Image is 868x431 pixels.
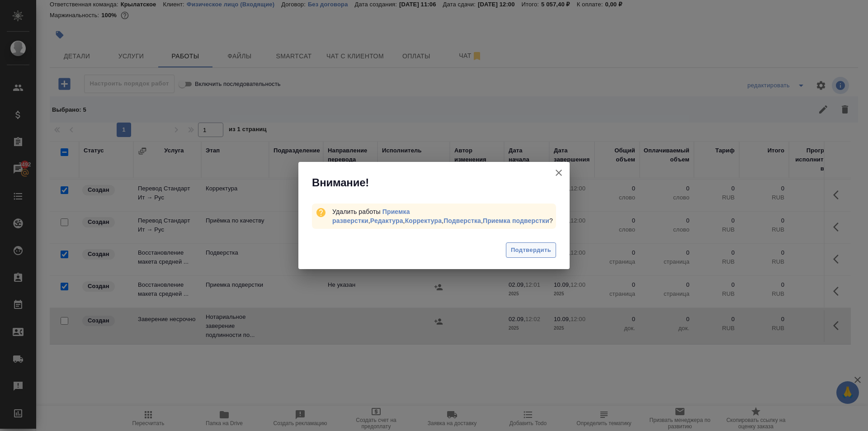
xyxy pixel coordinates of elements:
[405,217,442,224] a: Корректура
[312,175,369,190] span: Внимание!
[332,207,556,225] div: Удалить работы
[511,245,551,256] span: Подтвердить
[483,217,549,224] a: Приемка подверстки
[332,208,410,224] a: Приемка разверстки
[443,217,483,224] span: ,
[405,217,443,224] span: ,
[332,208,410,224] span: ,
[370,217,403,224] a: Редактура
[506,242,556,258] button: Подтвердить
[483,217,553,224] span: ?
[370,217,405,224] span: ,
[443,217,481,224] a: Подверстка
